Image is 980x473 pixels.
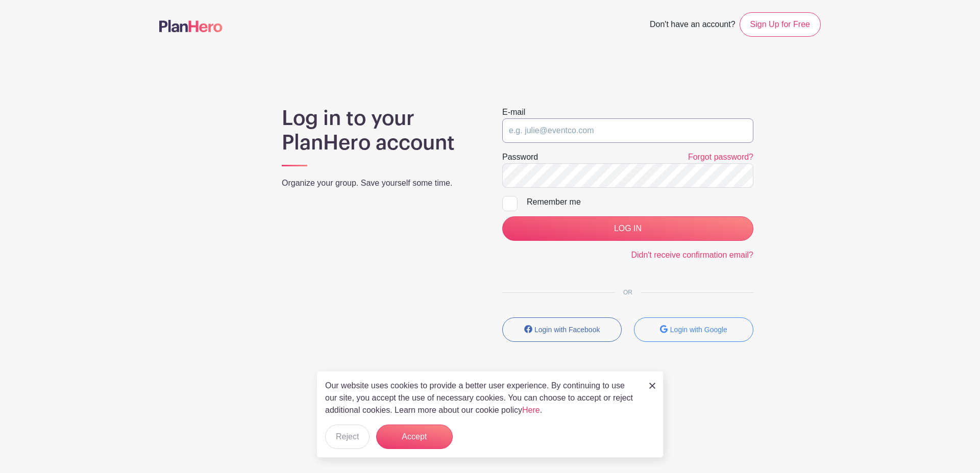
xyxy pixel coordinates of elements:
[534,326,600,334] small: Login with Facebook
[740,12,821,37] a: Sign Up for Free
[634,317,753,342] button: Login with Google
[688,153,753,161] a: Forgot password?
[527,196,753,208] div: Remember me
[649,383,655,389] img: close_button-5f87c8562297e5c2d7936805f587ecaba9071eb48480494691a3f1689db116b3.svg
[502,317,622,342] button: Login with Facebook
[282,177,478,189] p: Organize your group. Save yourself some time.
[325,380,639,416] p: Our website uses cookies to provide a better user experience. By continuing to use our site, you ...
[615,289,641,296] span: OR
[502,118,753,143] input: e.g. julie@eventco.com
[502,151,538,163] label: Password
[631,251,753,259] a: Didn't receive confirmation email?
[502,106,525,118] label: E-mail
[376,425,453,449] button: Accept
[522,406,540,414] a: Here
[282,106,478,155] h1: Log in to your PlanHero account
[502,216,753,241] input: LOG IN
[670,326,727,334] small: Login with Google
[325,425,370,449] button: Reject
[650,14,736,37] span: Don't have an account?
[159,20,223,32] img: logo-507f7623f17ff9eddc593b1ce0a138ce2505c220e1c5a4e2b4648c50719b7d32.svg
